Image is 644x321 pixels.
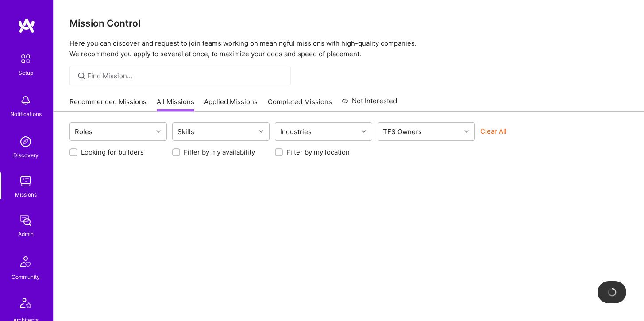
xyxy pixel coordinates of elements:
[10,109,42,119] div: Notifications
[278,125,314,138] div: Industries
[12,272,40,282] div: Community
[286,147,350,157] label: Filter by my location
[73,125,95,138] div: Roles
[69,97,147,112] a: Recommended Missions
[464,129,469,134] i: icon Chevron
[268,97,332,112] a: Completed Missions
[204,97,258,112] a: Applied Missions
[16,50,35,68] img: setup
[184,147,255,157] label: Filter by my availability
[480,127,507,136] button: Clear All
[175,125,197,138] div: Skills
[87,71,284,81] input: Find Mission...
[15,251,36,272] img: Community
[607,287,617,298] img: loading
[18,229,34,239] div: Admin
[156,129,161,134] i: icon Chevron
[81,147,144,157] label: Looking for builders
[381,125,424,138] div: TFS Owners
[17,133,35,151] img: discovery
[342,96,397,112] a: Not Interested
[13,151,39,160] div: Discovery
[17,92,35,109] img: bell
[157,97,194,112] a: All Missions
[19,68,33,77] div: Setup
[69,18,628,29] h3: Mission Control
[17,212,35,229] img: admin teamwork
[77,71,87,81] i: icon SearchGrey
[362,129,366,134] i: icon Chevron
[69,38,628,59] p: Here you can discover and request to join teams working on meaningful missions with high-quality ...
[259,129,263,134] i: icon Chevron
[17,172,35,190] img: teamwork
[15,294,36,315] img: Architects
[18,18,35,34] img: logo
[15,190,37,199] div: Missions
